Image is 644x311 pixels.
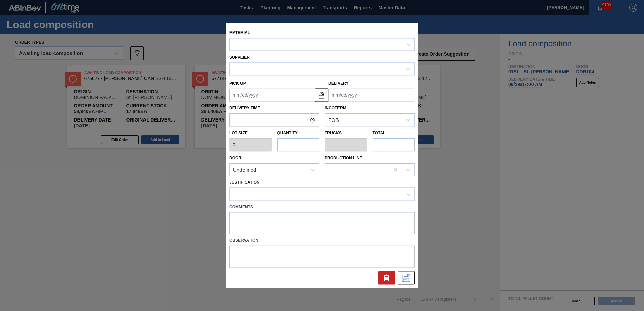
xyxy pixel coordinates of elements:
[325,131,342,136] label: Trucks
[325,155,362,160] label: Production Line
[229,155,241,160] label: Door
[229,30,250,35] label: Material
[229,129,272,138] label: Lot size
[398,271,415,285] div: Save Suggestion
[233,167,256,173] div: Undefined
[229,89,315,102] input: mm/dd/yyyy
[328,89,414,102] input: mm/dd/yyyy
[229,236,415,246] label: Observation
[373,131,386,136] label: Total
[229,81,246,86] label: Pick up
[229,202,415,212] label: Comments
[325,106,346,111] label: Incoterm
[328,81,349,86] label: Delivery
[277,131,298,136] label: Quantity
[315,88,328,102] button: locked
[328,117,339,123] div: FOB
[378,271,395,285] div: Delete Suggestion
[318,91,326,99] img: locked
[229,180,260,185] label: Justification
[229,55,250,60] label: Supplier
[229,104,319,113] label: Delivery Time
